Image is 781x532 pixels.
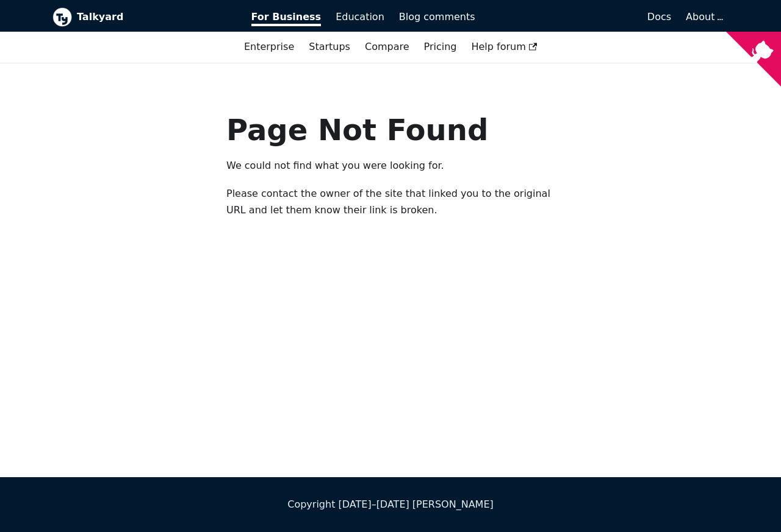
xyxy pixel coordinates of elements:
[77,9,234,25] b: Talkyard
[251,11,322,26] span: For Business
[52,7,72,27] img: Talkyard logo
[328,7,392,27] a: Education
[301,37,358,57] a: Startups
[464,37,544,57] a: Help forum
[226,158,555,174] p: We could not find what you were looking for.
[471,41,537,52] span: Help forum
[52,7,234,27] a: Talkyard logoTalkyard
[686,11,721,23] a: About
[244,7,329,27] a: For Business
[399,11,475,23] span: Blog comments
[417,37,464,57] a: Pricing
[52,497,729,512] div: Copyright [DATE]–[DATE] [PERSON_NAME]
[336,11,384,23] span: Education
[237,37,301,57] a: Enterprise
[226,112,555,148] h1: Page Not Found
[483,7,679,27] a: Docs
[647,11,671,23] span: Docs
[392,7,483,27] a: Blog comments
[226,186,555,218] p: Please contact the owner of the site that linked you to the original URL and let them know their ...
[365,41,409,52] a: Compare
